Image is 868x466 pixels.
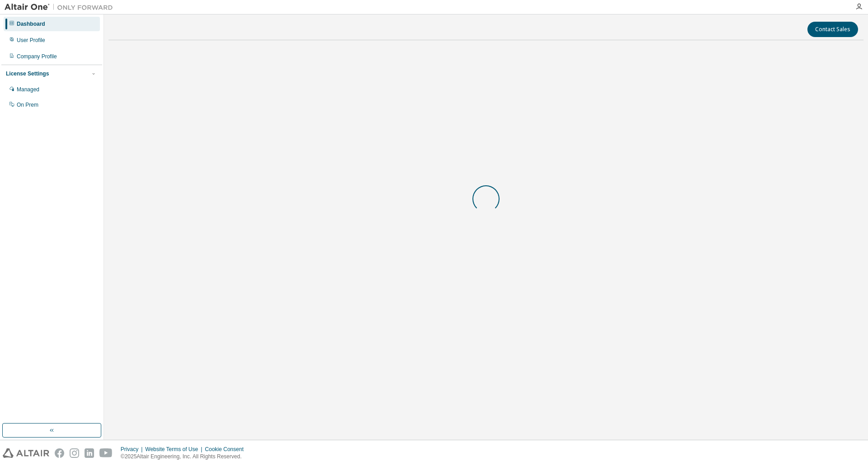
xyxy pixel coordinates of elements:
div: On Prem [17,101,38,108]
div: Website Terms of Use [145,446,205,453]
p: © 2025 Altair Engineering, Inc. All Rights Reserved. [121,453,249,461]
button: Contact Sales [807,22,858,37]
img: linkedin.svg [85,448,94,458]
div: Cookie Consent [205,446,249,453]
img: altair_logo.svg [3,448,49,458]
img: instagram.svg [70,448,79,458]
div: User Profile [17,37,45,44]
div: Dashboard [17,20,45,28]
div: Managed [17,86,39,93]
img: facebook.svg [55,448,64,458]
div: Privacy [121,446,145,453]
div: Company Profile [17,53,57,60]
img: Altair One [5,3,118,12]
div: License Settings [6,70,49,77]
img: youtube.svg [99,448,113,458]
